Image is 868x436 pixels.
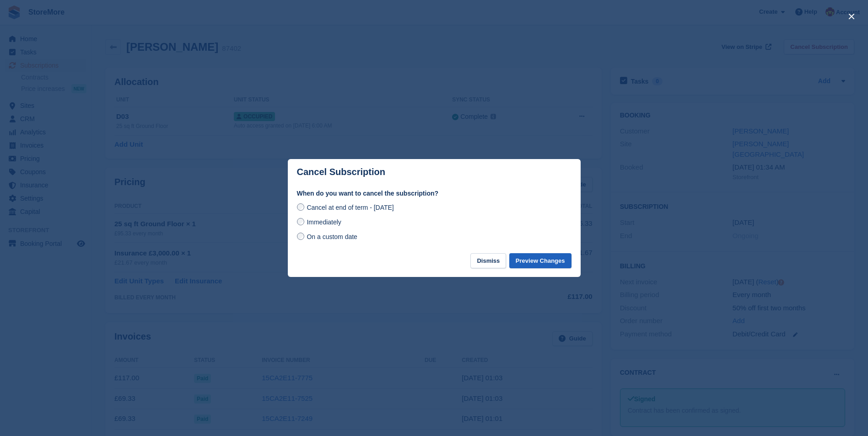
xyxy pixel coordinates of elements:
button: Dismiss [470,253,506,268]
span: Immediately [307,218,341,226]
p: Cancel Subscription [297,167,385,177]
span: On a custom date [307,233,357,240]
button: close [844,9,859,24]
button: Preview Changes [509,253,571,268]
span: Cancel at end of term - [DATE] [307,204,394,211]
input: On a custom date [297,233,304,240]
input: Cancel at end of term - [DATE] [297,203,304,211]
input: Immediately [297,218,304,225]
label: When do you want to cancel the subscription? [297,189,571,198]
